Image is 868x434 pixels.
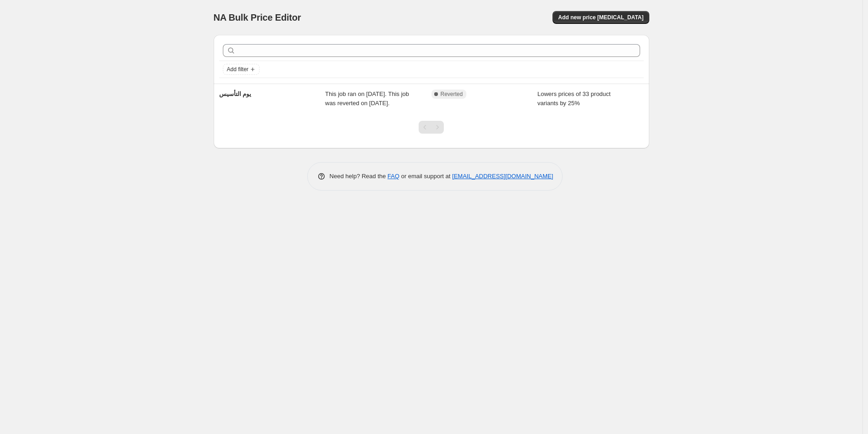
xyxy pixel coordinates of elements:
span: Need help? Read the [330,173,388,180]
span: Add new price [MEDICAL_DATA] [558,14,643,21]
span: Add filter [227,66,249,73]
span: Lowers prices of 33 product variants by 25% [537,90,611,107]
span: or email support at [399,173,452,180]
a: [EMAIL_ADDRESS][DOMAIN_NAME] [452,173,553,180]
span: يوم التأسيس [219,90,252,97]
span: This job ran on [DATE]. This job was reverted on [DATE]. [325,90,409,107]
a: FAQ [387,173,399,180]
nav: Pagination [419,121,444,134]
span: NA Bulk Price Editor [214,12,301,23]
span: Reverted [441,90,463,98]
button: Add new price [MEDICAL_DATA] [553,11,649,24]
button: Add filter [223,64,260,75]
